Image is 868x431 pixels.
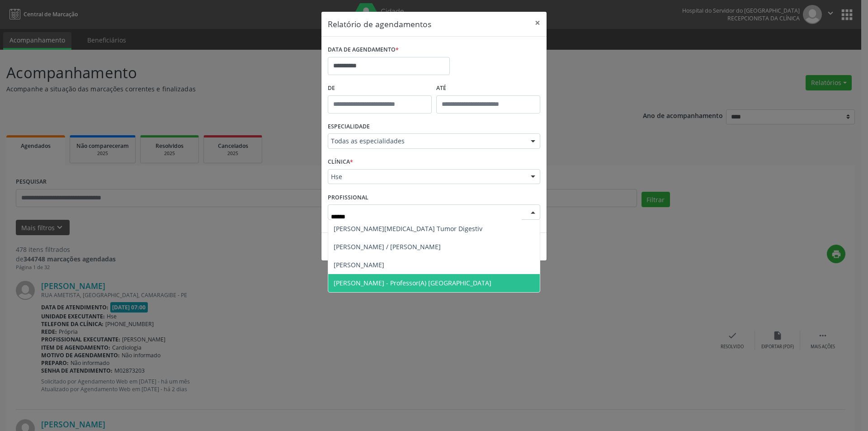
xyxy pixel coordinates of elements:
label: PROFISSIONAL [328,190,368,204]
span: [PERSON_NAME][MEDICAL_DATA] Tumor Digestiv [334,224,482,233]
button: Close [528,12,547,34]
h5: Relatório de agendamentos [328,18,431,30]
span: [PERSON_NAME] / [PERSON_NAME] [334,242,441,251]
span: Todas as especialidades [331,137,522,146]
span: [PERSON_NAME] - Professor(A) [GEOGRAPHIC_DATA] [334,279,491,287]
label: ATÉ [436,81,540,95]
label: ESPECIALIDADE [328,120,370,134]
span: Hse [331,172,522,181]
label: DATA DE AGENDAMENTO [328,43,399,57]
label: CLÍNICA [328,155,353,169]
span: [PERSON_NAME] [334,260,384,269]
label: De [328,81,432,95]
